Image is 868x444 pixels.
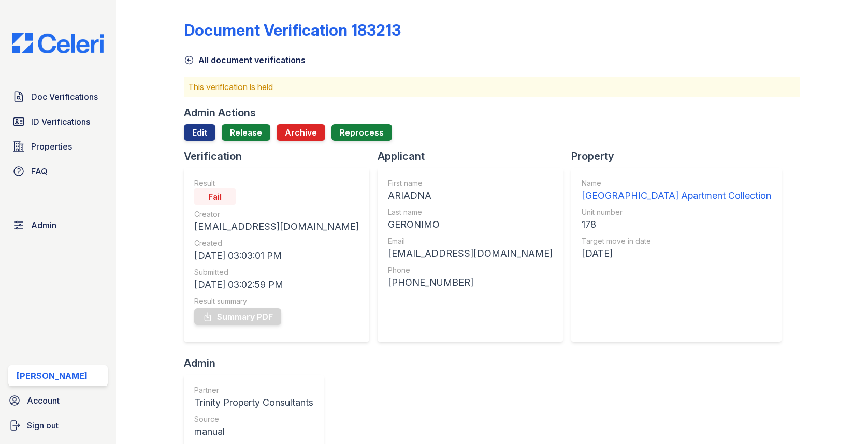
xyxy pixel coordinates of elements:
[31,140,72,153] span: Properties
[8,161,108,182] a: FAQ
[582,207,771,217] div: Unit number
[194,178,359,188] div: Result
[8,86,108,107] a: Doc Verifications
[388,188,553,203] div: ARIADNA
[194,385,313,395] div: Partner
[31,219,56,231] span: Admin
[194,188,236,205] div: Fail
[8,215,108,235] a: Admin
[184,356,332,371] div: Admin
[194,219,359,234] div: [EMAIL_ADDRESS][DOMAIN_NAME]
[31,115,90,128] span: ID Verifications
[27,394,60,407] span: Account
[388,207,553,217] div: Last name
[388,178,553,188] div: First name
[194,209,359,219] div: Creator
[184,106,256,120] div: Admin Actions
[194,248,359,263] div: [DATE] 03:03:01 PM
[194,267,359,277] div: Submitted
[388,217,553,232] div: GERONIMO
[8,136,108,157] a: Properties
[388,265,553,275] div: Phone
[31,165,48,177] span: FAQ
[184,149,378,164] div: Verification
[582,217,771,232] div: 178
[188,81,796,93] p: This verification is held
[4,390,112,411] a: Account
[184,21,401,39] div: Document Verification 183213
[4,33,112,53] img: CE_Logo_Blue-a8612792a0a2168367f1c8372b55b34899dd931a85d93a1a3d3e32e68fde9ad4.png
[582,246,771,261] div: [DATE]
[184,124,215,141] a: Edit
[17,369,88,382] div: [PERSON_NAME]
[222,124,270,141] a: Release
[194,395,313,410] div: Trinity Property Consultants
[194,424,313,439] div: manual
[194,296,359,306] div: Result summary
[388,275,553,290] div: [PHONE_NUMBER]
[582,178,771,203] a: Name [GEOGRAPHIC_DATA] Apartment Collection
[194,238,359,248] div: Created
[194,414,313,424] div: Source
[582,188,771,203] div: [GEOGRAPHIC_DATA] Apartment Collection
[582,178,771,188] div: Name
[31,91,98,103] span: Doc Verifications
[388,236,553,246] div: Email
[4,415,112,436] a: Sign out
[378,149,571,164] div: Applicant
[582,236,771,246] div: Target move in date
[184,54,306,66] a: All document verifications
[388,246,553,261] div: [EMAIL_ADDRESS][DOMAIN_NAME]
[331,124,392,141] button: Reprocess
[277,124,325,141] button: Archive
[8,111,108,132] a: ID Verifications
[571,149,790,164] div: Property
[194,277,359,292] div: [DATE] 03:02:59 PM
[27,419,59,432] span: Sign out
